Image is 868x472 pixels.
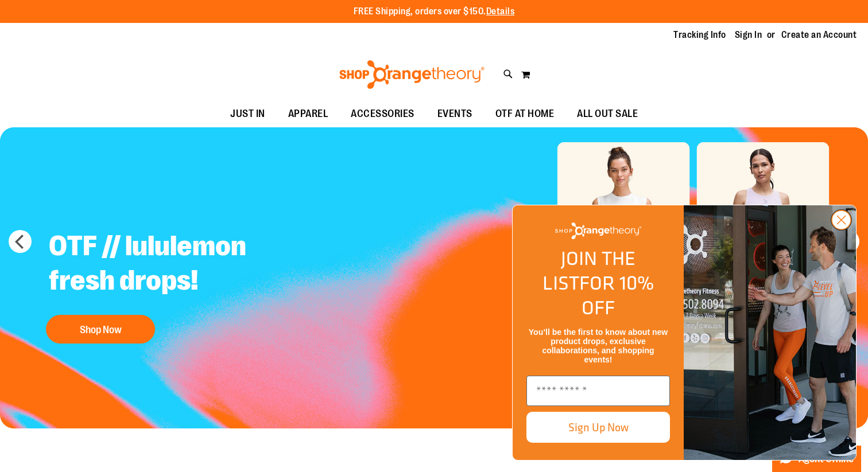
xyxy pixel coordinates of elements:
img: Shop Orangtheory [684,205,856,460]
a: Create an Account [781,29,857,41]
span: FOR 10% OFF [579,268,654,322]
button: prev [9,230,32,253]
span: OTF AT HOME [495,101,555,127]
span: JOIN THE LIST [542,244,635,297]
span: JUST IN [230,101,265,127]
button: Shop Now [46,315,155,344]
span: APPAREL [288,101,328,127]
img: Shop Orangetheory [555,223,641,239]
input: Enter email [526,376,670,406]
img: Shop Orangetheory [338,60,486,89]
button: Sign Up Now [526,412,670,443]
a: Tracking Info [673,29,726,41]
p: FREE Shipping, orders over $150. [354,5,515,18]
div: FLYOUT Form [501,193,868,472]
a: Details [486,6,515,17]
a: OTF // lululemon fresh drops! Shop Now [40,220,325,349]
h2: OTF // lululemon fresh drops! [40,220,325,309]
a: Sign In [735,29,762,41]
button: Close dialog [831,209,852,231]
span: EVENTS [437,101,472,127]
span: You’ll be the first to know about new product drops, exclusive collaborations, and shopping events! [529,327,668,364]
span: ALL OUT SALE [577,101,638,127]
span: ACCESSORIES [351,101,414,127]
